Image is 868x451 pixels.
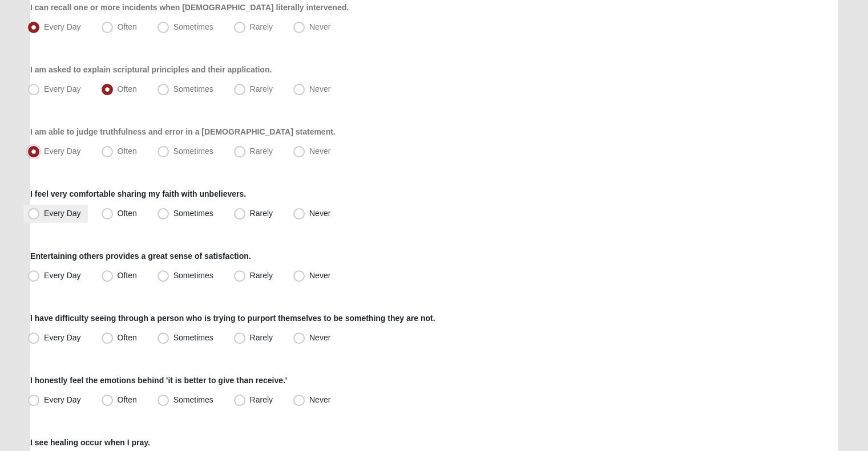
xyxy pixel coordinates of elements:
[173,395,213,404] span: Sometimes
[309,22,330,31] span: Never
[309,209,330,218] span: Never
[173,333,213,342] span: Sometimes
[44,84,81,94] span: Every Day
[250,22,273,31] span: Rarely
[30,312,435,324] label: I have difficulty seeing through a person who is trying to purport themselves to be something the...
[118,84,137,94] span: Often
[118,395,137,404] span: Often
[309,147,330,156] span: Never
[250,84,273,94] span: Rarely
[30,188,246,200] label: I feel very comfortable sharing my faith with unbelievers.
[309,84,330,94] span: Never
[118,22,137,31] span: Often
[44,209,81,218] span: Every Day
[30,250,251,262] label: Entertaining others provides a great sense of satisfaction.
[173,271,213,280] span: Sometimes
[309,395,330,404] span: Never
[250,333,273,342] span: Rarely
[173,84,213,94] span: Sometimes
[44,271,81,280] span: Every Day
[44,395,81,404] span: Every Day
[30,2,349,13] label: I can recall one or more incidents when [DEMOGRAPHIC_DATA] literally intervened.
[173,147,213,156] span: Sometimes
[118,209,137,218] span: Often
[44,333,81,342] span: Every Day
[250,271,273,280] span: Rarely
[44,147,81,156] span: Every Day
[118,147,137,156] span: Often
[118,333,137,342] span: Often
[309,333,330,342] span: Never
[30,126,336,137] label: I am able to judge truthfulness and error in a [DEMOGRAPHIC_DATA] statement.
[44,22,81,31] span: Every Day
[309,271,330,280] span: Never
[30,375,287,386] label: I honestly feel the emotions behind 'it is better to give than receive.'
[173,209,213,218] span: Sometimes
[250,147,273,156] span: Rarely
[118,271,137,280] span: Often
[173,22,213,31] span: Sometimes
[250,395,273,404] span: Rarely
[250,209,273,218] span: Rarely
[30,64,272,75] label: I am asked to explain scriptural principles and their application.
